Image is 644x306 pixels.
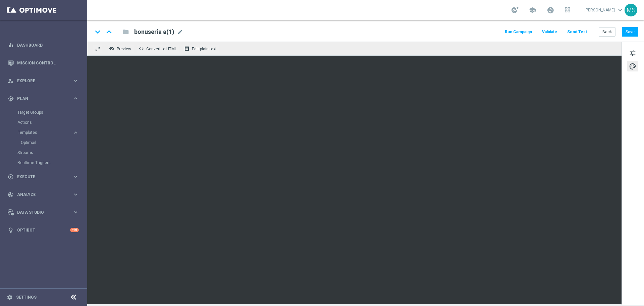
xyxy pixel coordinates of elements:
[146,47,177,51] span: Convert to HTML
[616,6,624,14] span: keyboard_arrow_down
[542,30,557,34] span: Validate
[8,221,79,239] div: Optibot
[17,97,72,101] span: Plan
[70,228,79,232] div: +10
[117,47,131,51] span: Preview
[541,28,558,37] button: Validate
[139,46,144,51] span: code
[8,192,72,198] div: Analyze
[627,47,638,58] button: tune
[629,62,636,71] span: palette
[17,130,79,135] button: Templates keyboard_arrow_right
[529,6,536,14] span: school
[17,158,87,168] div: Realtime Triggers
[182,44,220,53] button: receipt Edit plain text
[8,36,79,54] div: Dashboard
[109,46,114,51] i: remove_red_eye
[17,117,87,127] div: Actions
[18,131,66,135] span: Templates
[184,46,190,51] i: receipt
[504,28,533,37] button: Run Campaign
[17,221,70,239] a: Optibot
[72,95,79,102] i: keyboard_arrow_right
[17,54,79,72] a: Mission Control
[93,27,103,37] i: keyboard_arrow_down
[627,61,638,71] button: palette
[7,60,79,66] button: Mission Control
[584,5,625,15] a: [PERSON_NAME]keyboard_arrow_down
[599,27,615,37] button: Back
[192,47,217,51] span: Edit plain text
[17,107,87,117] div: Target Groups
[7,174,79,180] button: play_circle_outline Execute keyboard_arrow_right
[8,78,72,84] div: Explore
[8,96,72,102] div: Plan
[7,210,79,215] button: Data Studio keyboard_arrow_right
[17,175,72,179] span: Execute
[17,150,70,155] a: Streams
[629,49,636,57] span: tune
[177,29,183,35] span: mode_edit
[107,44,134,53] button: remove_red_eye Preview
[8,96,14,102] i: gps_fixed
[625,4,637,16] div: MS
[134,28,174,36] span: bonuseria a(1)
[18,131,72,135] div: Templates
[7,43,79,48] button: equalizer Dashboard
[7,192,79,197] button: track_changes Analyze keyboard_arrow_right
[7,96,79,101] button: gps_fixed Plan keyboard_arrow_right
[17,148,87,158] div: Streams
[72,209,79,215] i: keyboard_arrow_right
[104,27,114,37] i: keyboard_arrow_up
[72,191,79,198] i: keyboard_arrow_right
[7,78,79,84] button: person_search Explore keyboard_arrow_right
[21,138,87,148] div: Optimail
[8,54,79,72] div: Mission Control
[8,174,72,180] div: Execute
[17,120,70,125] a: Actions
[72,78,79,84] i: keyboard_arrow_right
[566,28,588,37] button: Send Test
[17,127,87,148] div: Templates
[21,140,70,145] a: Optimail
[8,227,14,233] i: lightbulb
[17,110,70,115] a: Target Groups
[8,78,14,84] i: person_search
[8,42,14,48] i: equalizer
[8,174,14,180] i: play_circle_outline
[137,44,180,53] button: code Convert to HTML
[7,227,79,233] button: lightbulb Optibot +10
[8,192,14,198] i: track_changes
[17,193,72,197] span: Analyze
[17,79,72,83] span: Explore
[72,130,79,136] i: keyboard_arrow_right
[17,210,72,214] span: Data Studio
[16,295,37,299] a: Settings
[622,27,638,37] button: Save
[17,36,79,54] a: Dashboard
[7,294,13,300] i: settings
[72,173,79,180] i: keyboard_arrow_right
[17,160,70,165] a: Realtime Triggers
[8,209,72,215] div: Data Studio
